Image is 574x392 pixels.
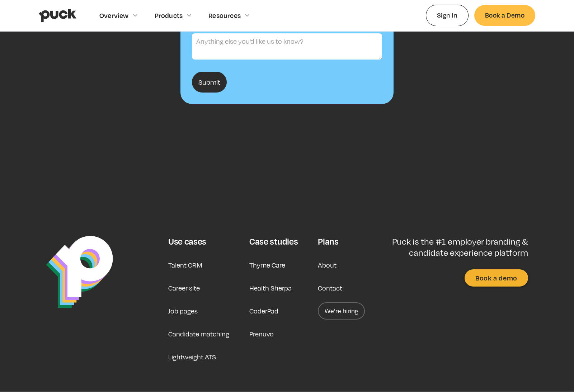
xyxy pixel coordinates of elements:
[426,5,469,26] a: Sign In
[318,257,337,274] a: About
[249,326,274,343] a: Prenuvo
[192,72,227,93] input: Submit
[168,349,216,366] a: Lightweight ATS
[474,5,535,26] a: Book a Demo
[168,303,198,320] a: Job pages
[168,280,200,297] a: Career site
[372,236,528,258] p: Puck is the #1 employer branding & candidate experience platform
[249,303,278,320] a: CoderPad
[465,270,528,287] a: Book a demo
[168,236,206,247] div: Use cases
[168,257,202,274] a: Talent CRM
[318,280,342,297] a: Contact
[318,236,338,247] div: Plans
[99,12,129,20] div: Overview
[249,280,292,297] a: Health Sherpa
[208,12,241,20] div: Resources
[168,326,229,343] a: Candidate matching
[249,257,285,274] a: Thyme Care
[318,303,365,320] a: We’re hiring
[46,236,113,308] img: Puck Logo
[155,12,183,20] div: Products
[249,236,298,247] div: Case studies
